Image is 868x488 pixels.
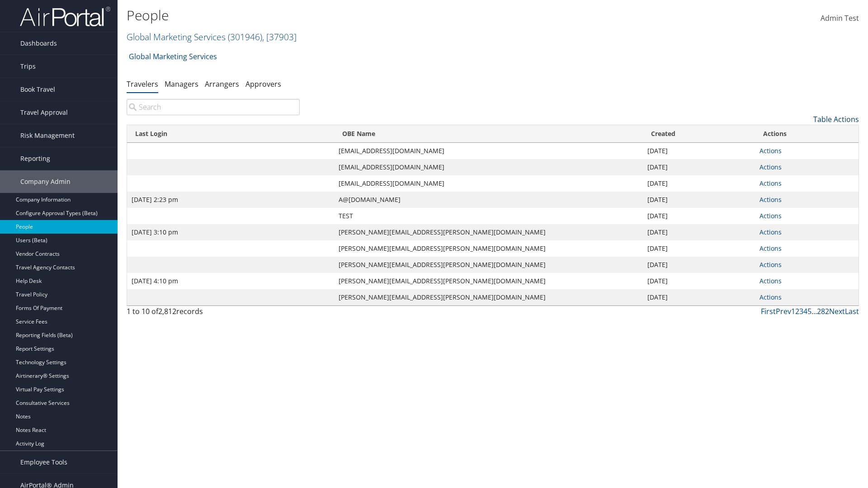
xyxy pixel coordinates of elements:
[643,289,755,305] td: [DATE]
[262,31,297,43] span: , [ 37903 ]
[643,240,755,257] td: [DATE]
[334,192,643,208] td: A@[DOMAIN_NAME]
[759,195,782,204] a: Actions
[334,208,643,224] td: TEST
[20,124,75,147] span: Risk Management
[165,79,198,89] a: Managers
[20,55,36,78] span: Trips
[127,273,334,289] td: [DATE] 4:10 pm
[643,125,755,143] th: Created: activate to sort column ascending
[761,306,776,316] a: First
[829,306,845,316] a: Next
[20,170,71,193] span: Company Admin
[127,99,300,115] input: Search
[20,101,68,124] span: Travel Approval
[845,306,859,316] a: Last
[643,257,755,273] td: [DATE]
[127,31,297,43] a: Global Marketing Services
[759,211,782,220] a: Actions
[759,146,782,155] a: Actions
[759,244,782,253] a: Actions
[20,147,50,170] span: Reporting
[776,306,791,316] a: Prev
[20,451,67,474] span: Employee Tools
[643,224,755,240] td: [DATE]
[643,208,755,224] td: [DATE]
[811,306,817,316] span: …
[20,78,55,101] span: Book Travel
[127,79,158,89] a: Travelers
[334,224,643,240] td: [PERSON_NAME][EMAIL_ADDRESS][PERSON_NAME][DOMAIN_NAME]
[755,125,859,143] th: Actions
[245,79,281,89] a: Approvers
[334,240,643,257] td: [PERSON_NAME][EMAIL_ADDRESS][PERSON_NAME][DOMAIN_NAME]
[334,159,643,175] td: [EMAIL_ADDRESS][DOMAIN_NAME]
[799,306,803,316] a: 3
[129,47,217,66] a: Global Marketing Services
[759,179,782,188] a: Actions
[20,6,110,27] img: airportal-logo.png
[228,31,262,43] span: ( 301946 )
[817,306,829,316] a: 282
[643,159,755,175] td: [DATE]
[334,289,643,305] td: [PERSON_NAME][EMAIL_ADDRESS][PERSON_NAME][DOMAIN_NAME]
[158,306,176,316] span: 2,812
[334,257,643,273] td: [PERSON_NAME][EMAIL_ADDRESS][PERSON_NAME][DOMAIN_NAME]
[803,306,807,316] a: 4
[127,224,334,240] td: [DATE] 3:10 pm
[821,5,859,33] a: Admin Test
[759,277,782,285] a: Actions
[334,175,643,192] td: [EMAIL_ADDRESS][DOMAIN_NAME]
[334,143,643,159] td: [EMAIL_ADDRESS][DOMAIN_NAME]
[759,293,782,301] a: Actions
[821,13,859,23] span: Admin Test
[643,192,755,208] td: [DATE]
[795,306,799,316] a: 2
[643,175,755,192] td: [DATE]
[127,125,334,143] th: Last Login: activate to sort column ascending
[759,260,782,269] a: Actions
[759,228,782,236] a: Actions
[807,306,811,316] a: 5
[127,6,615,25] h1: People
[127,306,300,321] div: 1 to 10 of records
[205,79,239,89] a: Arrangers
[334,125,643,143] th: OBE Name: activate to sort column ascending
[791,306,795,316] a: 1
[643,143,755,159] td: [DATE]
[127,192,334,208] td: [DATE] 2:23 pm
[759,163,782,171] a: Actions
[643,273,755,289] td: [DATE]
[334,273,643,289] td: [PERSON_NAME][EMAIL_ADDRESS][PERSON_NAME][DOMAIN_NAME]
[813,114,859,124] a: Table Actions
[20,32,57,55] span: Dashboards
